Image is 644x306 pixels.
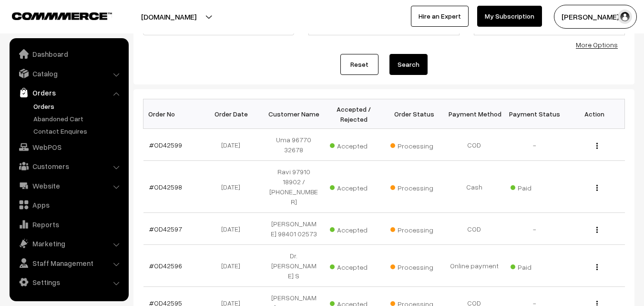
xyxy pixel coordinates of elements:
th: Action [564,99,624,129]
img: Menu [596,264,598,270]
th: Order Status [384,99,444,129]
a: More Options [576,41,618,49]
td: - [504,213,564,245]
td: COD [444,129,504,161]
td: [DATE] [204,213,264,245]
span: Processing [390,222,438,235]
td: COD [444,213,504,245]
img: Menu [596,185,598,191]
a: Reset [340,54,378,75]
a: #OD42596 [149,262,182,270]
span: Paid [511,180,558,193]
a: Apps [12,196,125,213]
span: Processing [390,260,438,272]
td: [PERSON_NAME] 98401 02573 [264,213,324,245]
a: My Subscription [477,6,542,27]
a: Hire an Expert [411,6,469,27]
th: Order Date [204,99,264,129]
th: Accepted / Rejected [324,99,384,129]
span: Accepted [330,138,378,151]
span: Accepted [330,222,378,235]
a: #OD42598 [149,183,182,191]
td: Dr. [PERSON_NAME] S [264,245,324,287]
span: Processing [390,180,438,193]
a: COMMMERCE [12,10,95,21]
a: #OD42599 [149,141,182,149]
img: user [618,10,632,24]
span: Paid [511,260,558,272]
a: Dashboard [12,45,125,63]
td: Cash [444,161,504,213]
button: [DOMAIN_NAME] [108,5,230,29]
td: Uma 96770 32678 [264,129,324,161]
td: [DATE] [204,245,264,287]
a: Staff Management [12,254,125,272]
a: #OD42597 [149,225,182,233]
th: Order No [143,99,204,129]
a: WebPOS [12,138,125,156]
a: Abandoned Cart [31,114,125,124]
span: Accepted [330,260,378,272]
a: Settings [12,274,125,291]
th: Payment Method [444,99,504,129]
a: Reports [12,216,125,233]
img: Menu [596,143,598,149]
a: Contact Enquires [31,126,125,136]
td: Online payment [444,245,504,287]
td: [DATE] [204,161,264,213]
button: Search [389,54,428,75]
img: Menu [596,227,598,233]
th: Payment Status [504,99,564,129]
td: [DATE] [204,129,264,161]
a: Customers [12,158,125,175]
img: COMMMERCE [12,12,112,20]
a: Orders [12,84,125,101]
a: Orders [31,101,125,111]
td: Ravi 97910 18902 / [PHONE_NUMBER] [264,161,324,213]
span: Accepted [330,180,378,193]
span: Processing [390,138,438,151]
a: Marketing [12,235,125,252]
button: [PERSON_NAME] s… [554,5,637,29]
td: - [504,129,564,161]
a: Website [12,177,125,194]
th: Customer Name [264,99,324,129]
a: Catalog [12,65,125,82]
